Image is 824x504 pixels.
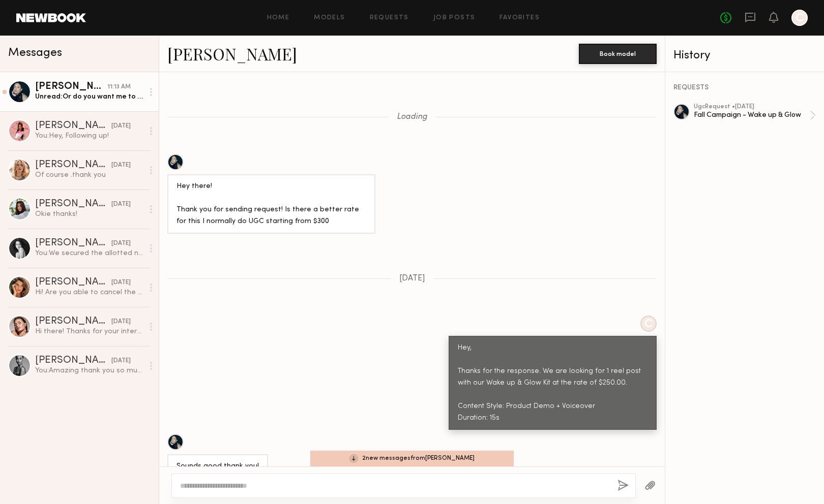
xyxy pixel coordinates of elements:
[35,356,111,366] div: [PERSON_NAME]
[35,327,143,336] div: Hi there! Thanks for your interest :) Is there any flexibility in the budget? Typically for an ed...
[370,15,409,21] a: Requests
[111,278,131,288] div: [DATE]
[35,121,111,131] div: [PERSON_NAME]
[111,356,131,366] div: [DATE]
[111,200,131,209] div: [DATE]
[107,82,131,92] div: 11:13 AM
[694,104,810,110] div: ugc Request • [DATE]
[673,50,816,61] div: History
[314,15,345,21] a: Models
[673,84,816,91] div: REQUESTS
[433,15,476,21] a: Job Posts
[176,181,366,228] div: Hey there! Thank you for sending request! Is there a better rate for this I normally do UGC start...
[579,44,657,64] button: Book model
[35,288,143,297] div: Hi! Are you able to cancel the job please? Just want to make sure you don’t send products my way....
[35,248,143,258] div: You: We secured the allotted number of partnerships. I will reach out if we need additional conte...
[35,277,111,288] div: [PERSON_NAME]
[35,82,107,92] div: [PERSON_NAME]
[397,113,427,121] span: Loading
[35,131,143,141] div: You: Hey, Following up!
[35,170,143,180] div: Of course .thank you
[694,110,810,120] div: Fall Campaign - Wake up & Glow
[35,366,143,375] div: You: Amazing thank you so much [PERSON_NAME]
[35,317,111,327] div: [PERSON_NAME]
[8,47,62,59] span: Messages
[267,15,290,21] a: Home
[694,104,816,127] a: ugcRequest •[DATE]Fall Campaign - Wake up & Glow
[399,274,425,283] span: [DATE]
[791,10,808,26] a: C
[176,461,259,472] div: Sounds good thank you!
[35,238,111,248] div: [PERSON_NAME]
[35,209,143,219] div: Okie thanks!
[167,43,297,65] a: [PERSON_NAME]
[35,92,143,102] div: Unread: Or do you want me to list and tag and collaborate post?
[579,49,657,57] a: Book model
[35,160,111,170] div: [PERSON_NAME]
[35,199,111,209] div: [PERSON_NAME]
[111,317,131,327] div: [DATE]
[458,342,648,424] div: Hey, Thanks for the response. We are looking for 1 reel post with our Wake up & Glow Kit at the r...
[111,161,131,170] div: [DATE]
[310,451,514,466] div: 2 new message s from [PERSON_NAME]
[499,15,540,21] a: Favorites
[111,239,131,248] div: [DATE]
[111,121,131,131] div: [DATE]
